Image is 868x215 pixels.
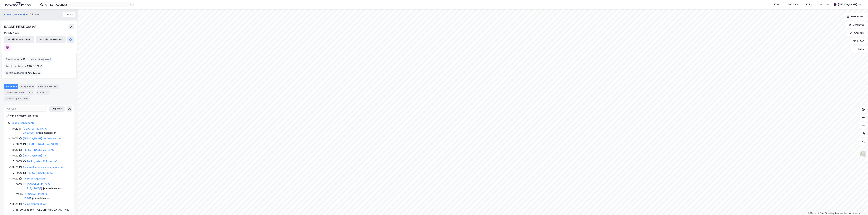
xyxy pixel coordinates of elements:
[20,208,69,212] div: 30 Sections - [GEOGRAPHIC_DATA], 11/610
[23,127,48,134] a: [GEOGRAPHIC_DATA], 83/237/0/13
[4,36,34,43] button: Eiendomstabell
[774,3,779,7] div: Kart
[786,3,799,7] div: Mine Tags
[835,212,852,214] a: Improve this map
[838,3,857,7] div: [PERSON_NAME]
[12,121,34,124] a: Ragde Eiendom AS
[4,84,18,89] div: Portefølje
[4,70,42,76] div: Totalt byggareal :
[12,154,18,158] div: 100%
[19,84,35,89] div: Aksjonærer
[16,182,22,186] div: 100%
[12,148,18,152] div: 100%
[12,165,18,169] div: 100%
[49,106,65,112] button: Ekspander
[23,137,62,140] a: [PERSON_NAME] Vei 10 Invest AS
[27,160,57,163] a: Tevlingveien 23 Invest AS
[21,57,25,61] span: 417
[12,137,18,141] div: 100%
[4,31,19,35] div: 974 227 037
[4,24,37,29] div: RAGDE EIENDOM AS
[844,13,867,20] button: Bokmerker
[23,154,46,157] a: [PERSON_NAME] AS
[36,90,50,95] div: Styret
[37,84,59,89] div: Eiendommer
[16,192,19,196] div: 1%
[851,46,867,52] button: Tags
[23,127,70,135] div: ( hjemmelshaver )
[28,57,52,62] div: Leide lokasjoner :
[23,166,64,168] a: Alnabru Kombinasjonseiendom I AS
[10,106,47,111] input: Søk
[23,202,46,205] a: Aslakveien 16-18 AS
[16,142,22,146] div: 100%
[26,71,40,75] span: 1 799 133 ㎡
[5,2,31,7] img: logo.a4113a55bc3d86da70a041830d287a7e.svg
[27,182,70,190] div: ( hjemmelshaver )
[18,91,24,94] div: 1090
[12,127,18,131] div: 100%
[29,13,40,17] div: Gårdeier
[23,97,29,100] div: 1906
[818,212,834,214] a: OpenStreetMap
[4,57,27,62] div: Eiendommer :
[23,177,45,180] a: Ap Bergensgata AS
[36,36,66,43] button: Leietakertabell
[16,159,22,163] div: 100%
[50,57,51,61] span: 1
[45,91,48,94] div: 3
[4,96,30,101] div: Transaksjoner
[63,12,75,17] button: Tilbake
[4,90,26,95] div: Leietakere
[24,193,49,200] a: [GEOGRAPHIC_DATA], 522/1
[851,199,868,215] iframe: Chat Widget
[851,199,868,215] div: Kontrollprogram for chat
[806,3,812,7] div: Bolig
[4,63,43,69] div: Totalt tomteareal :
[847,29,867,36] button: Analyse
[3,13,26,16] button: [STREET_ADDRESS]
[27,171,53,174] a: [PERSON_NAME] 16 AS
[846,21,867,28] button: Datasett
[820,3,829,7] div: Verktøy
[12,177,18,181] div: 100%
[16,171,22,175] div: 100%
[27,183,52,190] a: [GEOGRAPHIC_DATA], 222/226/0/1
[53,85,58,88] div: 417
[43,2,129,7] input: Søk på adresse, matrikkel, gårdeiere, leietakere eller personer
[860,151,866,157] img: Z
[10,114,38,118] div: Kun eiendoms-eierskap
[12,202,18,206] div: 100%
[24,192,70,200] div: ( hjemmelshaver )
[808,212,817,214] a: Mapbox
[27,64,42,68] span: 2 949 871 ㎡
[23,148,54,151] a: [PERSON_NAME] Vei 14 AS
[27,90,34,95] div: Info
[27,143,58,145] a: [PERSON_NAME] Vei 10 AS
[850,38,867,44] button: Filter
